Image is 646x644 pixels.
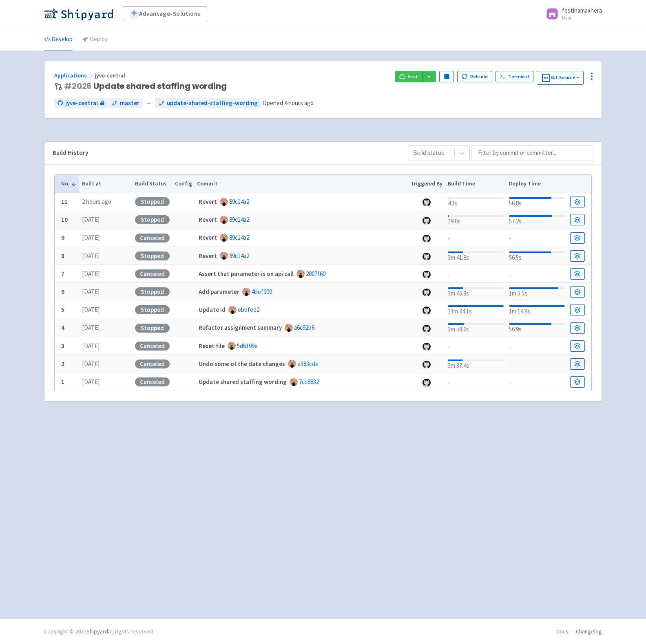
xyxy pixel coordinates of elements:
[82,198,111,205] time: 2 hours ago
[509,359,565,370] div: -
[576,628,602,635] a: Changelog
[562,7,602,14] span: festinamaxhera
[509,250,565,262] div: 56.5s
[44,627,155,636] div: Copyright © 2025 All rights reserved.
[237,342,258,350] a: 5d6199e
[556,628,569,635] a: Docs
[61,252,64,260] b: 8
[229,252,249,260] a: 89c14a2
[252,288,272,296] a: 4bef900
[82,360,100,368] time: [DATE]
[448,214,504,226] div: 19.6s
[44,28,73,51] a: Develop
[448,250,504,262] div: 3m 41.8s
[570,286,585,298] a: Build Details
[229,216,249,223] a: 89c14a2
[82,252,100,260] time: [DATE]
[570,214,585,225] a: Build Details
[199,252,217,260] strong: Revert
[445,175,506,193] th: Build Time
[570,304,585,315] a: Build Details
[238,306,259,313] a: ebbfed2
[199,360,285,368] strong: Undo some of the date changes
[541,7,602,20] a: festinamaxhera User
[82,342,100,350] time: [DATE]
[135,251,170,260] div: Stopped
[167,99,258,108] span: update-shared-staffing-wording
[570,358,585,370] a: Build Details
[448,341,504,352] div: -
[448,322,504,334] div: 3m 58.6s
[229,234,249,241] a: 89c14a2
[509,341,565,352] div: -
[506,175,567,193] th: Deploy Time
[448,269,504,280] div: -
[44,7,113,20] img: Shipyard logo
[82,288,100,296] time: [DATE]
[146,99,152,108] span: ←
[82,378,100,386] time: [DATE]
[229,198,249,205] a: 89c14a2
[95,72,126,79] span: jyve-central
[195,175,408,193] th: Commit
[61,270,64,278] b: 7
[570,232,585,244] a: Build Details
[448,304,504,316] div: 13m 44.1s
[199,288,239,296] strong: Add parameter
[509,214,565,226] div: 57.2s
[82,306,100,313] time: [DATE]
[199,378,287,386] strong: Update shared staffing wording
[61,342,64,350] b: 3
[132,175,172,193] th: Build Status
[570,250,585,262] a: Build Details
[509,304,565,316] div: 1m 14.9s
[297,360,319,368] a: e583cde
[61,288,64,296] b: 6
[82,234,100,241] time: [DATE]
[509,232,565,243] div: -
[537,71,584,85] button: Git Source
[79,175,132,193] th: Built at
[509,269,565,280] div: -
[199,324,282,331] strong: Refactor assignment summary
[61,216,68,223] b: 10
[135,359,170,368] div: Canceled
[135,287,170,296] div: Stopped
[263,99,314,107] span: Opened
[65,99,98,108] span: jyve-central
[448,286,504,298] div: 3m 45.9s
[199,198,217,205] strong: Revert
[199,216,217,223] strong: Revert
[509,322,565,334] div: 56.9s
[135,269,170,278] div: Canceled
[294,324,314,331] a: a6c92b6
[53,148,396,158] div: Build History
[155,98,261,109] a: update-shared-staffing-wording
[61,378,64,386] b: 1
[570,322,585,334] a: Build Details
[448,377,504,388] div: -
[64,80,92,92] a: #2026
[61,198,68,205] b: 11
[199,306,226,313] strong: Update id
[395,71,423,82] a: Visit
[199,342,225,350] strong: Reset file
[562,15,602,20] small: User
[135,234,170,243] div: Canceled
[448,196,504,208] div: 4.1s
[54,98,108,109] a: jyve-central
[61,306,64,313] b: 5
[61,360,64,368] b: 2
[284,99,314,107] time: 4 hours ago
[61,179,77,188] button: No.
[54,72,95,79] a: Applications
[408,73,418,80] span: Visit
[172,175,195,193] th: Config
[471,146,593,161] input: Filter by commit or committer...
[496,71,533,82] a: Terminal
[64,82,227,91] span: Update shared staffing wording
[135,324,170,333] div: Stopped
[509,286,565,298] div: 1m 5.5s
[408,175,445,193] th: Triggered By
[135,342,170,351] div: Canceled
